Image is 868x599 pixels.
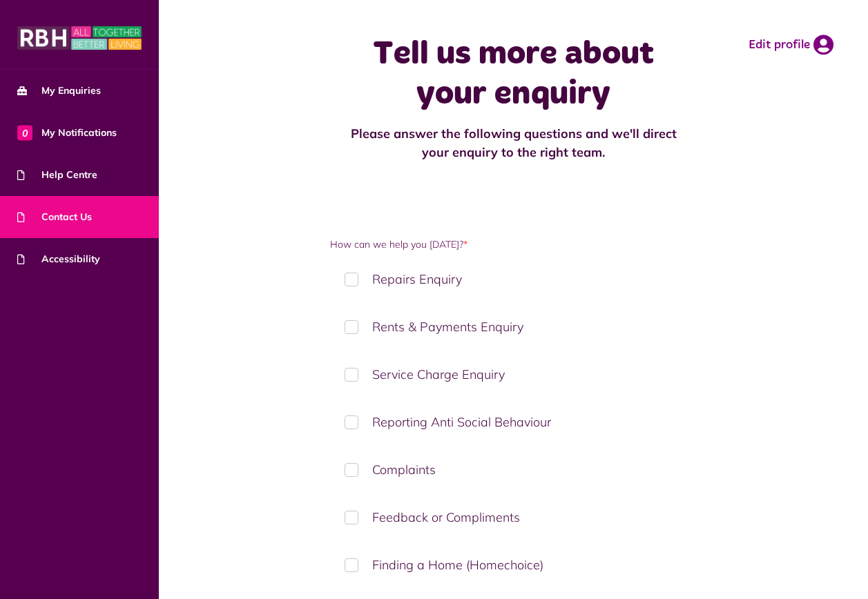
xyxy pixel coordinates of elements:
label: Reporting Anti Social Behaviour [330,402,697,442]
a: Edit profile [749,35,833,55]
span: Help Centre [17,168,97,182]
span: My Notifications [17,126,117,140]
label: How can we help you [DATE]? [330,237,697,252]
label: Rents & Payments Enquiry [330,306,697,347]
label: Finding a Home (Homechoice) [330,544,697,585]
label: Complaints [330,449,697,490]
label: Feedback or Compliments [330,497,697,538]
span: Contact Us [17,210,92,224]
span: Accessibility [17,252,100,266]
strong: . [602,144,605,160]
span: My Enquiries [17,84,101,98]
strong: Please answer the following questions and we'll direct your enquiry to the right team [351,126,677,160]
img: MyRBH [17,24,142,52]
label: Service Charge Enquiry [330,354,697,395]
label: Repairs Enquiry [330,259,697,299]
span: 0 [17,125,32,140]
h1: Tell us more about your enquiry [350,35,677,114]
